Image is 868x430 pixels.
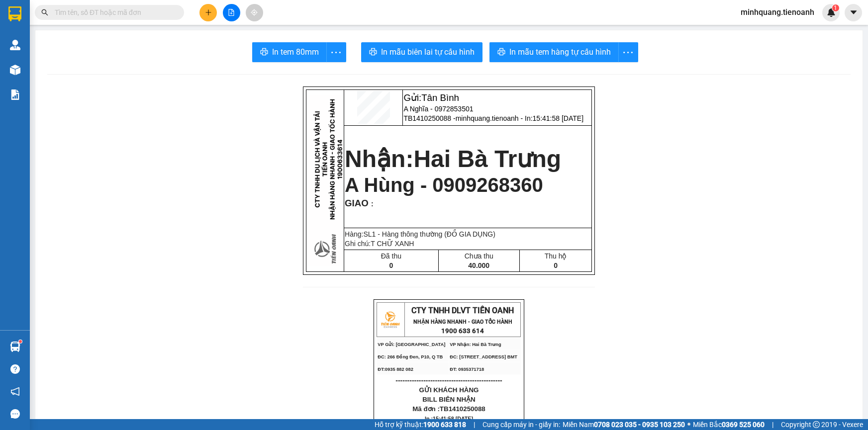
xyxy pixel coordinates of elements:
[533,114,583,122] span: 15:41:58 [DATE]
[10,387,20,396] span: notification
[10,364,20,374] span: question-circle
[497,48,505,57] span: printer
[474,419,475,430] span: |
[369,48,377,57] span: printer
[845,4,862,21] button: caret-down
[772,419,773,430] span: |
[260,48,268,57] span: printer
[369,200,374,208] span: :
[827,8,836,17] img: icon-new-feature
[413,319,512,325] strong: NHẬN HÀNG NHANH - GIAO TỐC HÀNH
[345,240,414,248] span: Ghi chú:
[327,46,346,59] span: more
[489,42,619,62] button: printerIn mẫu tem hàng tự cấu hình
[378,354,443,359] span: ĐC: 266 Đồng Đen, P10, Q TB
[450,367,484,372] span: ĐT: 0935371718
[378,307,402,332] img: logo
[693,419,765,430] span: Miền Bắc
[381,252,401,260] span: Đã thu
[41,9,48,16] span: search
[403,92,459,103] span: Gửi:
[378,342,445,347] span: VP Gửi: [GEOGRAPHIC_DATA]
[199,4,217,21] button: plus
[733,6,822,18] span: minhquang.tienoanh
[450,342,501,347] span: VP Nhận: Hai Bà Trưng
[422,396,476,403] span: BILL BIÊN NHẬN
[423,421,466,429] strong: 1900 633 818
[345,174,543,196] span: A Hùng - 0909268360
[421,92,459,103] span: Tân Bình
[252,42,327,62] button: printerIn tem 80mm
[246,4,263,21] button: aim
[834,4,837,11] span: 1
[381,46,475,58] span: In mẫu biên lai tự cấu hình
[413,146,561,172] span: Hai Bà Trưng
[395,376,502,384] span: ----------------------------------------------
[223,4,240,21] button: file-add
[849,8,858,17] span: caret-down
[19,340,22,343] sup: 1
[345,230,495,238] span: Hàng:SL
[378,367,413,372] span: ĐT:0935 882 082
[441,327,484,335] strong: 1900 633 614
[228,9,235,16] span: file-add
[563,419,685,430] span: Miền Nam
[619,46,638,59] span: more
[425,416,473,422] span: In :
[10,40,20,50] img: warehouse-icon
[8,6,21,21] img: logo-vxr
[10,342,20,352] img: warehouse-icon
[251,9,258,16] span: aim
[468,261,489,269] span: 40.000
[10,65,20,75] img: warehouse-icon
[687,423,690,427] span: ⚪️
[389,261,393,269] span: 0
[545,252,567,260] span: Thu hộ
[55,7,172,18] input: Tìm tên, số ĐT hoặc mã đơn
[509,46,611,58] span: In mẫu tem hàng tự cấu hình
[433,416,473,422] span: 15:41:58 [DATE]
[403,105,473,113] span: A Nghĩa - 0972853501
[618,42,638,62] button: more
[403,114,583,122] span: TB1410250088 -
[272,46,319,58] span: In tem 80mm
[10,409,20,419] span: message
[412,405,485,413] span: Mã đơn :
[326,42,346,62] button: more
[419,386,479,394] span: GỬI KHÁCH HÀNG
[372,230,495,238] span: 1 - Hàng thông thường (ĐỒ GIA DỤNG)
[361,42,482,62] button: printerIn mẫu biên lai tự cấu hình
[440,405,485,413] span: TB1410250088
[813,421,820,428] span: copyright
[554,261,558,269] span: 0
[10,89,20,100] img: solution-icon
[722,421,765,429] strong: 0369 525 060
[345,198,369,208] span: GIAO
[832,4,839,11] sup: 1
[456,114,583,122] span: minhquang.tienoanh - In:
[594,421,685,429] strong: 0708 023 035 - 0935 103 250
[375,419,466,430] span: Hỗ trợ kỹ thuật:
[411,306,514,315] span: CTY TNHH DLVT TIẾN OANH
[345,146,561,172] strong: Nhận:
[482,419,560,430] span: Cung cấp máy in - giấy in:
[465,252,493,260] span: Chưa thu
[371,240,414,248] span: T CHỮ XANH
[205,9,212,16] span: plus
[450,354,517,359] span: ĐC: [STREET_ADDRESS] BMT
